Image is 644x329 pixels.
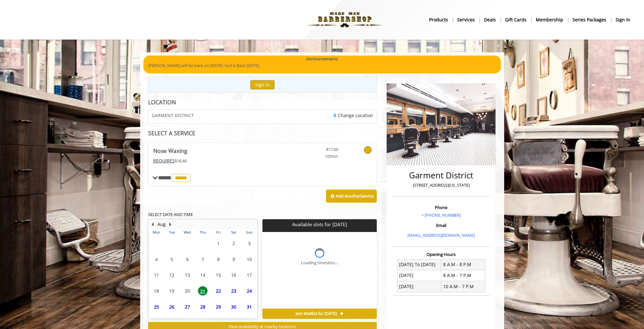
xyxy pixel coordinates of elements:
button: Previous Month [150,221,155,228]
a: ServicesServices [453,15,480,24]
b: Announcements [306,56,338,62]
a: [EMAIL_ADDRESS][DOMAIN_NAME] [407,232,475,238]
span: 31 [245,302,254,311]
td: Select day22 [210,283,226,299]
h2: Garment District [394,171,489,180]
button: Add AnotherService [326,190,377,203]
a: sign insign in [611,15,635,24]
b: Nose Waxing [153,146,187,155]
span: This service needs some Advance to be paid before we block your appointment [153,158,175,164]
td: Select day24 [241,283,257,299]
td: Select day31 [241,299,257,315]
td: Select day30 [226,299,241,315]
th: Thu [195,229,210,236]
a: Productsproducts [425,15,453,24]
b: products [429,16,448,23]
td: [DATE] To [DATE] [397,259,441,270]
td: [DATE] [397,281,441,292]
td: Select day25 [149,299,164,315]
h3: Email [394,223,489,228]
span: Join Waitlist for [DATE] [296,311,337,316]
div: Loading timeslots... [301,259,338,266]
td: Select day28 [195,299,210,315]
span: 27 [183,302,192,311]
td: [DATE] [397,270,441,281]
th: Sun [241,229,257,236]
a: Change Location [334,112,373,118]
span: 21 [198,286,208,295]
b: gift cards [505,16,527,23]
span: 30 [229,302,239,311]
p: [PERSON_NAME] will be back on [DATE]. Sod is Back [DATE]. [148,62,496,69]
span: 24 [245,286,254,295]
td: Select day23 [226,283,241,299]
th: Tue [164,229,179,236]
td: 8 A.M - 7 P.M [441,270,485,281]
td: Select day26 [164,299,179,315]
div: $18.46 [153,157,282,164]
b: Series packages [572,16,606,23]
td: 8 A.M - 8 P.M [441,259,485,270]
button: Next Month [168,221,173,228]
img: Made Man Barbershop logo [301,2,389,37]
th: Mon [149,229,164,236]
h3: Opening Hours [392,252,490,257]
span: GARMENT DISTRICT [152,113,194,118]
span: 23 [229,286,239,295]
div: SELECT A SERVICE [148,130,377,136]
b: Membership [536,16,563,23]
span: 29 [214,302,223,311]
a: + [PHONE_NUMBER] [421,212,461,218]
a: Series packagesSeries packages [568,15,611,24]
span: 22 [214,286,223,295]
span: 25 [152,302,161,311]
p: Available slots for [DATE] [265,222,374,227]
a: $17.00 [300,143,338,160]
b: sign in [616,16,630,23]
p: [STREET_ADDRESS][US_STATE] [394,182,489,189]
td: 10 A.M - 7 P.M [441,281,485,292]
span: 26 [167,302,177,311]
td: Select day29 [210,299,226,315]
h3: Phone [394,205,489,210]
b: SELECT DATE AND TIME [148,212,193,217]
td: Select day27 [179,299,195,315]
b: Deals [484,16,496,23]
button: Sign In [250,80,275,89]
b: Services [457,16,475,23]
th: Sat [226,229,241,236]
span: 10min [300,153,338,160]
a: Gift cardsgift cards [501,15,531,24]
button: Aug [157,221,166,228]
th: Wed [179,229,195,236]
th: Fri [210,229,226,236]
b: LOCATION [148,98,176,106]
a: MembershipMembership [531,15,568,24]
td: Select day21 [195,283,210,299]
a: DealsDeals [480,15,501,24]
span: 28 [198,302,208,311]
b: Add Another Service [336,193,374,199]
